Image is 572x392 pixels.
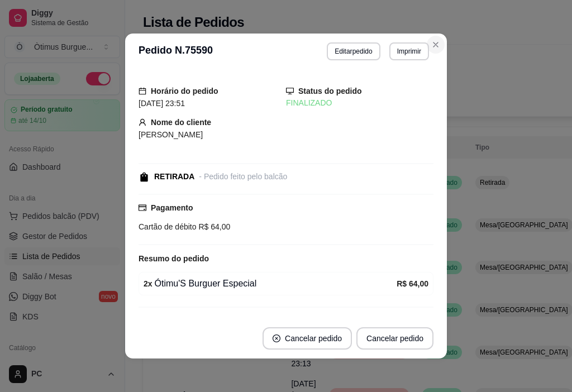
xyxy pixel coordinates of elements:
[151,118,211,127] strong: Nome do cliente
[139,87,146,95] span: calendar
[151,87,218,95] strong: Horário do pedido
[139,254,209,263] strong: Resumo do pedido
[139,99,185,108] span: [DATE] 23:51
[154,171,194,183] div: RETIRADA
[356,327,433,350] button: Cancelar pedido
[139,42,213,60] h3: Pedido N. 75590
[139,130,203,139] span: [PERSON_NAME]
[286,87,294,95] span: desktop
[298,87,362,95] strong: Status do pedido
[151,203,193,212] strong: Pagamento
[197,222,231,231] span: R$ 64,00
[199,171,287,183] div: - Pedido feito pelo balcão
[139,204,146,212] span: credit-card
[397,279,428,288] strong: R$ 64,00
[427,36,445,54] button: Close
[273,334,280,342] span: close-circle
[144,279,152,288] strong: 2 x
[286,97,433,109] div: FINALIZADO
[327,42,380,60] button: Editarpedido
[139,222,197,231] span: Cartão de débito
[263,327,352,350] button: close-circleCancelar pedido
[144,277,397,290] div: Ótimu'S Burguer Especial
[389,42,429,60] button: Imprimir
[139,118,146,126] span: user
